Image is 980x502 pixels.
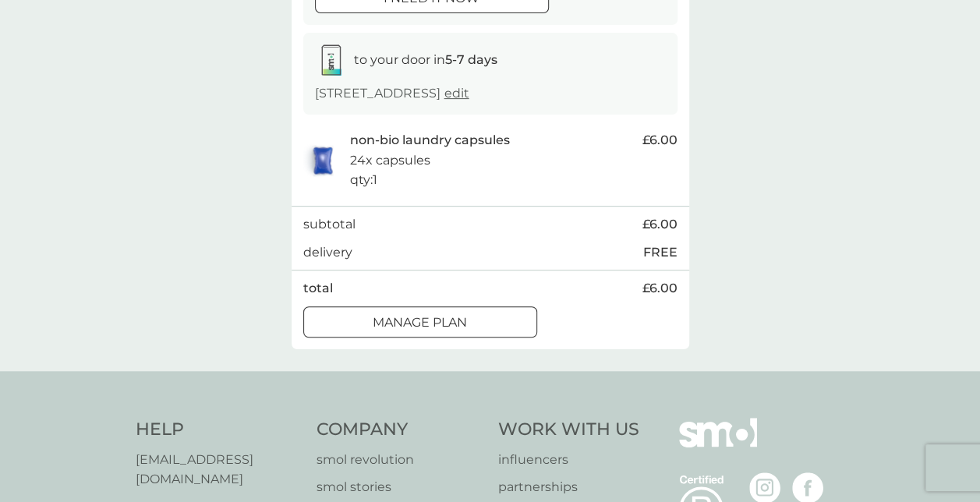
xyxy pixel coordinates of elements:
[303,278,333,299] p: total
[136,450,302,490] a: [EMAIL_ADDRESS][DOMAIN_NAME]
[643,242,678,263] p: FREE
[642,278,678,299] span: £6.00
[498,418,639,442] h4: Work With Us
[350,150,430,171] p: 24x capsules
[354,52,497,67] span: to your door in
[350,170,377,190] p: qty : 1
[373,313,467,333] p: Manage plan
[444,86,469,101] a: edit
[679,418,757,471] img: smol
[303,214,356,235] p: subtotal
[136,418,302,442] h4: Help
[303,242,352,263] p: delivery
[315,83,469,104] p: [STREET_ADDRESS]
[642,130,678,150] span: £6.00
[498,450,639,470] a: influencers
[317,450,483,470] a: smol revolution
[445,52,497,67] strong: 5-7 days
[642,214,678,235] span: £6.00
[303,306,537,338] button: Manage plan
[498,477,639,497] a: partnerships
[350,130,510,150] p: non-bio laundry capsules
[317,477,483,497] a: smol stories
[317,418,483,442] h4: Company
